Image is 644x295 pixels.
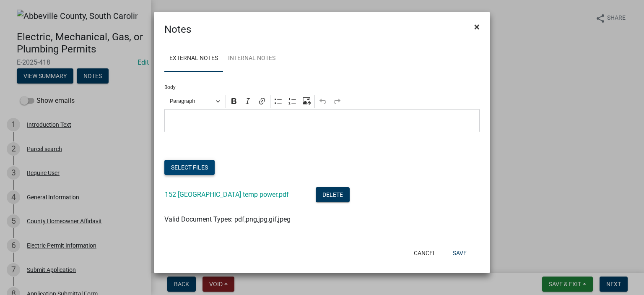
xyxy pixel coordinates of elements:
[166,95,224,108] button: Paragraph, Heading
[164,85,176,90] label: Body
[316,187,350,202] button: Delete
[407,245,443,261] button: Cancel
[223,45,280,72] a: Internal Notes
[164,109,480,132] div: Editor editing area: main. Press Alt+0 for help.
[446,245,473,261] button: Save
[467,15,486,39] button: Close
[164,160,215,175] button: Select files
[164,215,291,223] span: Valid Document Types: pdf,png,jpg,gif,jpeg
[164,93,480,109] div: Editor toolbar
[164,22,191,37] h4: Notes
[316,191,350,199] wm-modal-confirm: Delete Document
[165,191,289,198] a: 152 [GEOGRAPHIC_DATA] temp power.pdf
[170,96,213,106] span: Paragraph
[474,21,480,33] span: ×
[164,45,223,72] a: External Notes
